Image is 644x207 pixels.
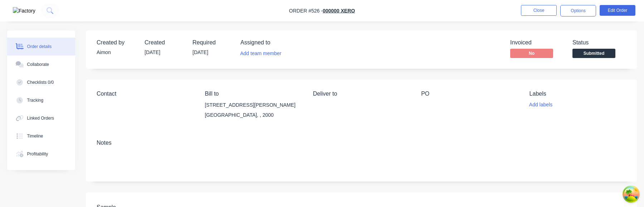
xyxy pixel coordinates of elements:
[600,5,635,16] button: Edit Order
[205,110,301,120] div: [GEOGRAPHIC_DATA], , 2000
[27,97,44,103] div: Tracking
[192,49,208,55] span: [DATE]
[27,79,54,86] div: Checklists 0/0
[240,49,285,58] button: Add team member
[7,91,75,109] button: Tracking
[205,100,301,110] div: [STREET_ADDRESS][PERSON_NAME]
[97,39,136,46] div: Created by
[323,8,355,14] a: 000000 Xero
[560,5,596,16] button: Options
[7,145,75,163] button: Profitability
[572,49,615,60] button: Submitted
[205,100,301,123] div: [STREET_ADDRESS][PERSON_NAME][GEOGRAPHIC_DATA], , 2000
[27,133,43,139] div: Timeline
[7,127,75,145] button: Timeline
[13,7,35,15] img: Factory
[97,139,626,146] div: Notes
[240,39,312,46] div: Assigned to
[205,90,301,97] div: Bill to
[521,5,557,16] button: Close
[572,39,626,46] div: Status
[27,61,49,68] div: Collaborate
[510,39,564,46] div: Invoiced
[510,49,553,58] span: No
[97,49,136,56] div: Aimon
[192,39,232,46] div: Required
[421,90,518,97] div: PO
[289,8,323,14] span: Order #526 -
[7,38,75,56] button: Order details
[145,39,184,46] div: Created
[27,151,48,157] div: Profitability
[236,49,285,58] button: Add team member
[572,49,615,58] span: Submitted
[145,49,160,55] span: [DATE]
[7,56,75,73] button: Collaborate
[313,90,410,97] div: Deliver to
[27,115,54,121] div: Linked Orders
[624,187,638,201] button: Open Tanstack query devtools
[7,73,75,91] button: Checklists 0/0
[7,109,75,127] button: Linked Orders
[530,90,626,97] div: Labels
[525,100,556,110] button: Add labels
[97,90,193,97] div: Contact
[27,43,52,50] div: Order details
